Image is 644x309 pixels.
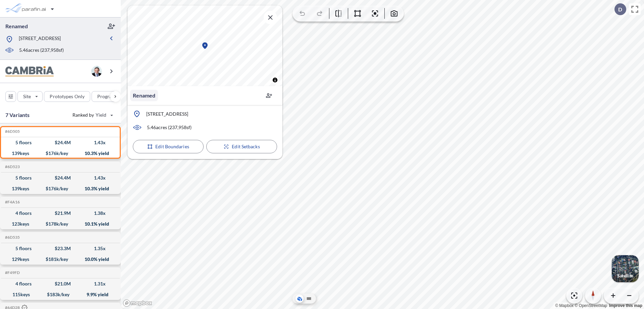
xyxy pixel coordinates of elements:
[206,140,277,153] button: Edit Setbacks
[4,270,20,275] h5: Click to copy the code
[50,93,85,100] p: Prototypes Only
[5,23,28,30] p: Renamed
[296,295,304,303] button: Aerial View
[4,164,20,169] h5: Click to copy the code
[127,5,282,86] canvas: Map
[4,235,20,240] h5: Click to copy the code
[612,255,639,282] img: Switcher Image
[555,303,574,308] a: Mapbox
[4,129,20,134] h5: Click to copy the code
[147,124,192,131] p: 5.46 acres ( 237,958 sf)
[5,111,30,119] p: 7 Variants
[96,112,107,118] span: Yield
[617,273,633,278] p: Satellite
[123,299,152,307] a: Mapbox homepage
[17,91,43,102] button: Site
[273,76,277,84] span: Toggle attribution
[201,42,209,50] div: Map marker
[271,76,279,84] button: Toggle attribution
[44,91,90,102] button: Prototypes Only
[19,47,64,54] p: 5.46 acres ( 237,958 sf)
[232,143,260,150] p: Edit Setbacks
[133,91,155,100] p: Renamed
[155,143,189,150] p: Edit Boundaries
[618,6,622,12] p: D
[97,93,116,100] p: Program
[23,93,31,100] p: Site
[4,200,20,204] h5: Click to copy the code
[146,111,188,117] p: [STREET_ADDRESS]
[305,295,313,303] button: Site Plan
[575,303,607,308] a: OpenStreetMap
[91,66,102,77] img: user logo
[19,35,61,43] p: [STREET_ADDRESS]
[92,91,128,102] button: Program
[67,110,117,120] button: Ranked by Yield
[5,66,54,77] img: BrandImage
[609,303,642,308] a: Improve this map
[133,140,204,153] button: Edit Boundaries
[612,255,639,282] button: Switcher ImageSatellite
